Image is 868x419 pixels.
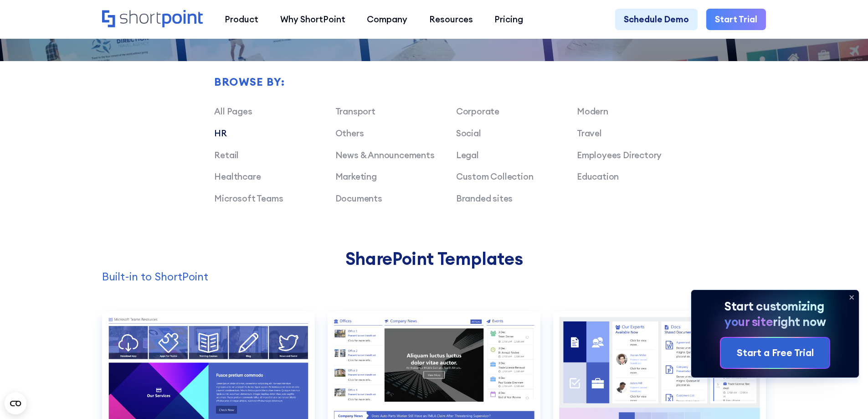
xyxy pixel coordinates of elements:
a: Others [335,128,364,139]
a: Corporate [456,106,499,117]
a: Product [214,9,269,31]
a: Healthcare [214,171,261,182]
button: Open CMP widget [5,393,26,414]
a: Social [456,128,481,139]
a: Modern [577,106,608,117]
a: News & Announcements [335,150,435,160]
a: Home [102,10,203,29]
a: Start a Free Trial [721,338,829,368]
div: Why ShortPoint [280,13,345,26]
a: Legal [456,150,479,160]
a: Marketing [335,171,377,182]
h2: SharePoint Templates [102,248,766,269]
a: Schedule Demo [615,9,698,31]
div: Pricing [494,13,523,26]
a: Custom Collection [456,171,534,182]
a: Travel [577,128,602,139]
div: Start a Free Trial [737,346,814,360]
div: Product [225,13,258,26]
a: Retail [214,150,239,160]
a: Microsoft Teams [214,193,283,204]
a: Why ShortPoint [269,9,356,31]
a: Resources [418,9,484,31]
a: Education [577,171,619,182]
div: Company [367,13,407,26]
a: Branded sites [456,193,513,204]
a: Pricing [484,9,534,31]
a: Documents [335,193,382,204]
div: Resources [429,13,473,26]
a: Company [356,9,418,31]
a: Employees Directory [577,150,662,160]
a: Start Trial [706,9,766,31]
a: HR [214,128,227,139]
p: Built-in to ShortPoint [102,269,766,285]
a: Transport [335,106,375,117]
h2: Browse by: [214,76,698,88]
a: All Pages [214,106,252,117]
